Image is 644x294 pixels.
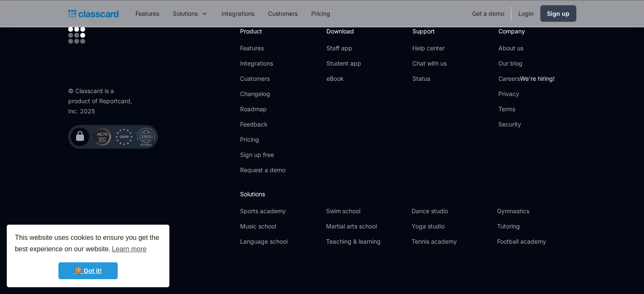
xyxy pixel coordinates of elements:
a: Security [498,120,555,129]
a: Swim school [326,207,404,215]
a: Pricing [240,135,285,144]
a: CareersWe're hiring! [498,74,555,83]
span: This website uses cookies to ensure you get the best experience on our website. [15,233,161,256]
a: Help center [412,44,447,52]
h2: Product [240,27,285,36]
a: Changelog [240,90,285,98]
a: Student app [326,59,361,68]
div: cookieconsent [7,225,169,287]
a: Status [412,74,447,83]
a: Features [129,4,166,23]
a: Login [511,4,540,23]
a: Sign up [540,5,576,22]
a: home [68,8,119,19]
a: Privacy [498,90,555,98]
a: Customers [240,74,285,83]
h2: Download [326,27,361,36]
a: Gymnastics [497,207,576,215]
span: We're hiring! [520,75,555,82]
a: Pricing [304,4,337,23]
a: Request a demo [240,166,285,174]
a: Teaching & learning [326,237,404,246]
a: eBook [326,74,361,83]
h2: Company [498,27,555,36]
a: Integrations [215,4,261,23]
a: Tutoring [497,222,576,231]
h2: Support [412,27,447,36]
h2: Solutions [240,190,576,198]
a: dismiss cookie message [58,262,118,279]
div: © Classcard is a product of Reportcard, Inc. 2025 [68,86,136,116]
a: Yoga studio [412,222,490,231]
div: Sign up [547,9,569,18]
a: Roadmap [240,105,285,113]
a: Language school [240,237,319,246]
a: Feedback [240,120,285,129]
div: Solutions [173,9,198,18]
a: Get a demo [465,4,511,23]
a: About us [498,44,555,52]
a: Features [240,44,285,52]
div: Solutions [166,4,215,23]
a: Sign up free [240,151,285,159]
a: Staff app [326,44,361,52]
a: learn more about cookies [111,243,148,256]
a: Football academy [497,237,576,246]
a: Integrations [240,59,285,68]
a: Chat with us [412,59,447,68]
a: Terms [498,105,555,113]
a: Our blog [498,59,555,68]
a: Tennis academy [412,237,490,246]
a: Customers [261,4,304,23]
a: Music school [240,222,319,231]
a: Sports academy [240,207,319,215]
a: Martial arts school [326,222,404,231]
a: Dance studio [412,207,490,215]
